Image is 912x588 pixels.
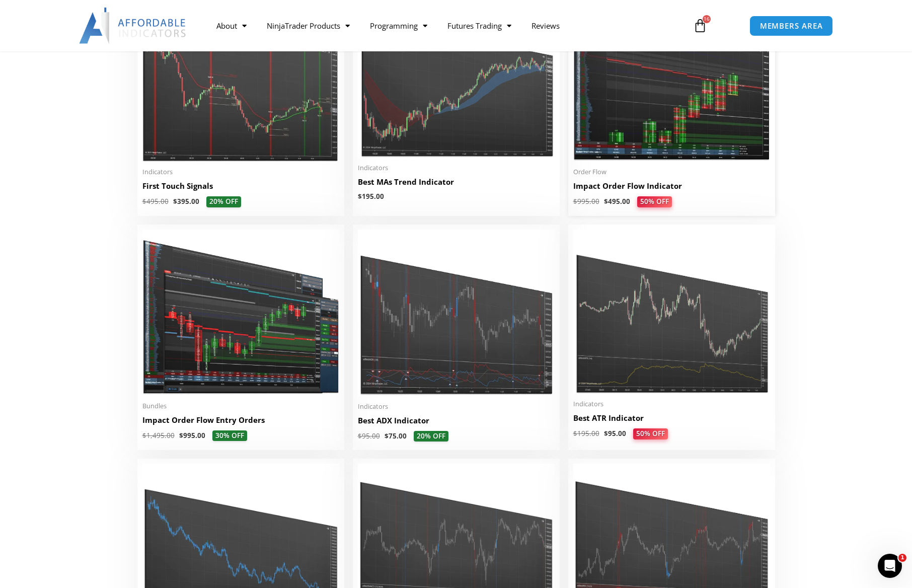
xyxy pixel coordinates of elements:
h2: Best ATR Indicator [573,413,770,423]
span: Order Flow [573,168,770,176]
a: NinjaTrader Products [257,14,360,37]
h2: First Touch Signals [142,181,339,191]
bdi: 495.00 [604,197,630,206]
span: 50% OFF [637,196,672,207]
bdi: 95.00 [604,429,626,438]
bdi: 75.00 [385,431,407,440]
a: Impact Order Flow Indicator [573,181,770,196]
h2: Best MAs Trend Indicator [358,177,555,187]
span: $ [573,197,577,206]
bdi: 195.00 [358,192,384,201]
img: LogoAI | Affordable Indicators – NinjaTrader [79,8,187,44]
a: Best MAs Trend Indicator [358,177,555,192]
img: Best ADX Indicator [358,230,555,396]
a: Reviews [521,14,570,37]
span: 30% OFF [212,430,247,442]
span: $ [173,197,177,206]
bdi: 995.00 [179,431,205,440]
span: $ [604,429,608,438]
bdi: 1,495.00 [142,431,175,440]
span: Indicators [358,402,555,411]
span: 16 [703,15,711,23]
span: MEMBERS AREA [760,22,823,30]
span: Indicators [358,164,555,172]
a: First Touch Signals [142,181,339,196]
bdi: 495.00 [142,197,169,206]
span: $ [385,431,389,440]
span: Indicators [142,168,339,176]
h2: Impact Order Flow Entry Orders [142,415,339,425]
a: MEMBERS AREA [749,16,833,36]
a: Futures Trading [437,14,521,37]
span: Indicators [573,400,770,408]
span: $ [179,431,183,440]
span: $ [358,431,362,440]
span: 20% OFF [206,196,241,207]
a: Impact Order Flow Entry Orders [142,415,339,430]
a: Programming [360,14,437,37]
span: 1 [898,554,906,562]
a: About [206,14,257,37]
bdi: 95.00 [358,431,380,440]
span: $ [573,429,577,438]
bdi: 395.00 [173,197,199,206]
span: $ [358,192,362,201]
span: 50% OFF [633,428,668,439]
img: Best ATR Indicator [573,230,770,394]
iframe: Intercom live chat [878,554,902,578]
h2: Impact Order Flow Indicator [573,181,770,191]
span: Bundles [142,402,339,410]
span: $ [142,431,146,440]
span: 20% OFF [414,431,448,442]
bdi: 195.00 [573,429,599,438]
img: Impact Order Flow Entry Orders [142,230,339,396]
a: 16 [678,11,722,40]
a: Best ATR Indicator [573,413,770,428]
nav: Menu [206,14,681,37]
span: $ [142,197,146,206]
bdi: 995.00 [573,197,599,206]
a: Best ADX Indicator [358,415,555,431]
span: $ [604,197,608,206]
h2: Best ADX Indicator [358,415,555,426]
